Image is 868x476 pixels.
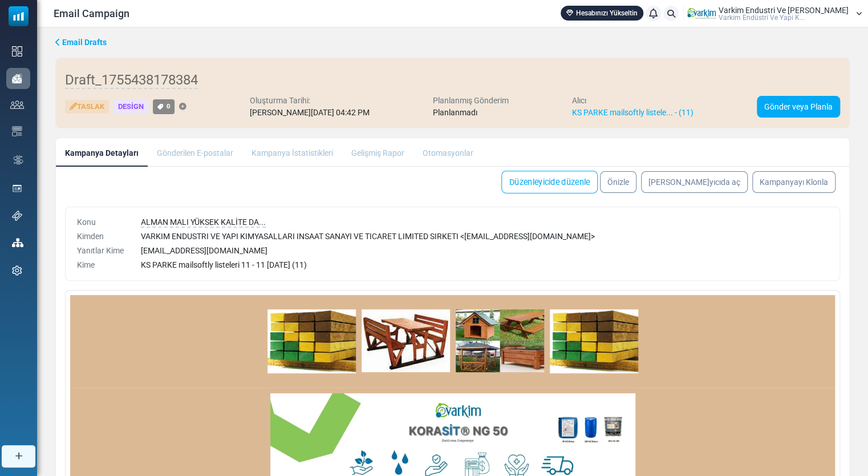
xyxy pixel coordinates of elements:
a: Hesabınızı Yükseltin [561,6,643,21]
div: Taslak [65,100,109,114]
a: Etiket Ekle [179,103,186,111]
div: Konu [77,216,127,228]
span: Varkim Endustri Ve [PERSON_NAME] [719,6,849,14]
img: dashboard-icon.svg [12,46,22,57]
span: KS PARKE mailsoftly listeleri 11 - 11 [DATE] (11) [141,260,307,269]
img: support-icon.svg [12,211,22,221]
div: Kime [77,259,127,271]
a: User Logo Varkim Endustri Ve [PERSON_NAME] Varki̇m Endüstri̇ Ve Yapi K... [687,5,862,22]
a: [PERSON_NAME]yıcıda aç [641,171,748,193]
a: Önizle [600,171,636,193]
img: campaigns-icon-active.png [12,74,22,83]
img: landing_pages.svg [12,183,22,193]
div: Planlanmış Gönderim [433,95,509,107]
div: Alıcı [572,95,693,107]
a: Kampanya Detayları [56,138,148,167]
a: Email Drafts [55,37,107,49]
a: 0 [153,99,175,114]
div: Yanıtlar Kime [77,245,127,257]
img: settings-icon.svg [12,265,22,276]
img: User Logo [687,5,716,22]
a: Gönder veya Planla [757,96,840,118]
a: Düzenleyicide düzenle [501,171,598,193]
span: Email Campaign [54,6,129,21]
span: translation missing: tr.ms_sidebar.email_drafts [62,38,107,47]
a: KS PARKE mailsoftly listele... - (11) [572,108,693,117]
div: Design [113,100,148,114]
div: VARKIM ENDUSTRI VE YAPI KIMYASALLARI INSAAT SANAYI VE TICARET LIMITED SIRKETI < [EMAIL_ADDRESS][D... [141,231,828,243]
div: Kimden [77,231,127,243]
span: 0 [167,102,171,110]
div: [PERSON_NAME][DATE] 04:42 PM [250,107,370,119]
div: [EMAIL_ADDRESS][DOMAIN_NAME] [141,245,828,257]
a: Kampanyayı Klonla [752,171,835,193]
span: Varki̇m Endüstri̇ Ve Yapi K... [719,14,805,21]
img: email-templates-icon.svg [12,126,22,136]
span: ALMAN MALI YÜKSEK KALİTE DA... [141,217,266,228]
div: Oluşturma Tarihi: [250,95,370,107]
img: contacts-icon.svg [10,100,24,108]
span: Draft_1755438178384 [65,72,198,89]
span: Planlanmadı [433,108,477,117]
img: workflow.svg [12,154,25,167]
img: mailsoftly_icon_blue_white.svg [9,6,29,26]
